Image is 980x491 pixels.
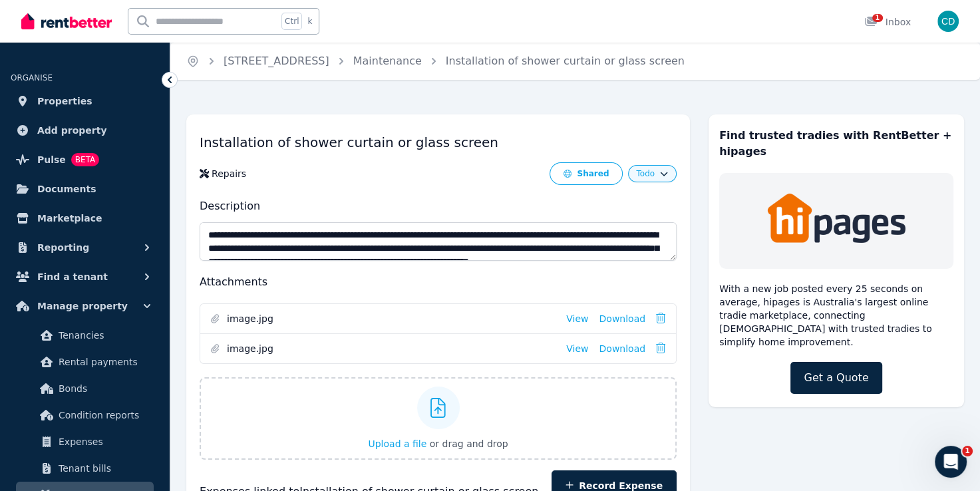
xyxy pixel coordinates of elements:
a: Add property [11,117,159,144]
a: Maintenance [353,55,422,67]
div: Inbox [864,15,911,29]
span: Tenancies [59,327,148,343]
p: With a new job posted every 25 seconds on average, hipages is Australia's largest online tradie m... [719,282,953,349]
a: Bonds [16,375,154,402]
a: View [566,312,588,325]
span: Expenses [59,434,148,450]
button: Shared [550,162,623,185]
span: Add property [37,122,107,138]
iframe: Intercom live chat [935,446,967,478]
span: BETA [71,153,99,166]
a: Rental payments [16,349,154,375]
span: Pulse [37,152,66,168]
span: Documents [37,181,96,197]
a: Get a Quote [790,362,882,394]
span: Todo [636,168,655,179]
span: Find a tenant [37,269,108,285]
span: ORGANISE [11,73,53,82]
a: Expenses [16,428,154,455]
span: Rental payments [59,354,148,370]
img: RentBetter [21,11,112,31]
a: Marketplace [11,205,159,232]
a: Tenancies [16,322,154,349]
a: Condition reports [16,402,154,428]
h3: Find trusted tradies with RentBetter + hipages [719,128,953,160]
a: [STREET_ADDRESS] [224,55,329,67]
button: Manage property [11,293,159,319]
span: or drag and drop [430,438,508,449]
a: Download [599,342,645,355]
span: image.jpg [227,312,556,325]
span: Manage property [37,298,128,314]
a: Download [599,312,645,325]
a: Properties [11,88,159,114]
span: Reporting [37,240,89,255]
span: Tenant bills [59,460,148,476]
span: Bonds [59,381,148,397]
span: 1 [872,14,883,22]
button: Reporting [11,234,159,261]
a: Documents [11,176,159,202]
span: Condition reports [59,407,148,423]
img: Christina Deans [937,11,959,32]
h2: Attachments [200,274,677,290]
h2: Description [200,198,677,214]
span: Marketplace [37,210,102,226]
span: image.jpg [227,342,556,355]
nav: Breadcrumb [170,43,701,80]
span: k [307,16,312,27]
button: Upload a file or drag and drop [368,437,508,450]
a: Installation of shower curtain or glass screen [446,55,685,67]
a: Tenant bills [16,455,154,482]
button: Find a tenant [11,263,159,290]
button: Todo [636,168,668,179]
span: 1 [962,446,973,456]
span: Ctrl [281,13,302,30]
a: View [566,342,588,355]
a: PulseBETA [11,146,159,173]
span: Properties [37,93,92,109]
span: Upload a file [368,438,426,449]
div: Repairs [212,167,246,180]
div: Shared [577,169,609,178]
h1: Installation of shower curtain or glass screen [200,128,677,157]
img: Trades & Maintenance [766,186,906,251]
